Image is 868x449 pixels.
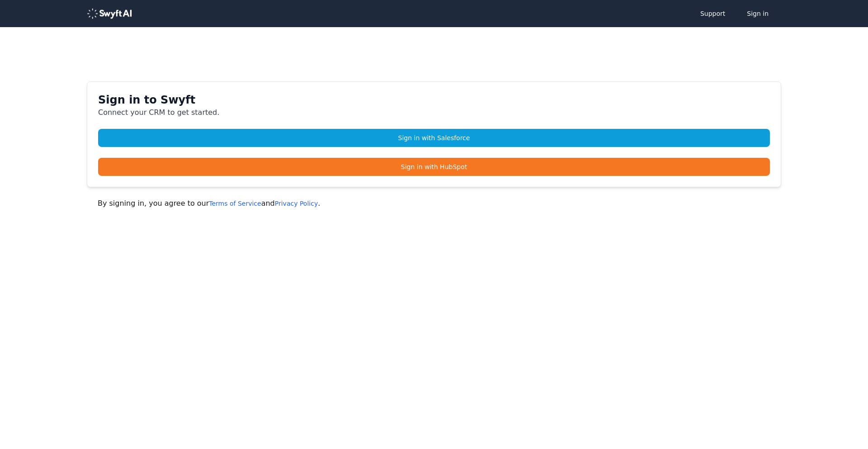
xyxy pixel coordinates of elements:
p: Connect your CRM to get started. [98,107,770,118]
img: logo-488353a97b7647c9773e25e94dd66c4536ad24f66c59206894594c5eb3334934.png [87,8,132,19]
a: Support [691,5,734,23]
a: Sign in with HubSpot [98,158,770,176]
h1: Sign in to Swyft [98,93,770,107]
a: Privacy Policy [275,200,318,207]
a: Sign in with Salesforce [98,129,770,147]
a: Terms of Service [209,200,261,207]
p: By signing in, you agree to our and . [98,198,770,209]
button: Sign in [738,5,778,23]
